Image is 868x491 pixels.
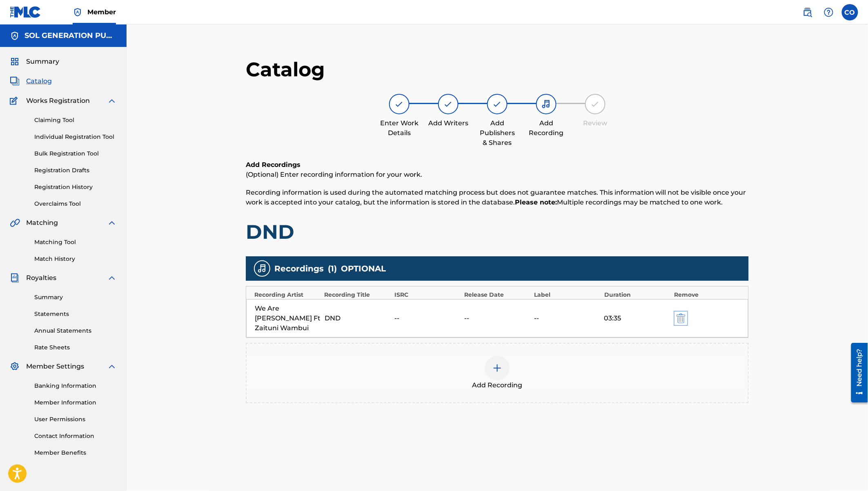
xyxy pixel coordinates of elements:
a: CatalogCatalog [10,76,52,86]
a: Registration Drafts [34,166,117,175]
img: Matching [10,218,20,228]
img: MLC Logo [10,6,41,18]
div: ISRC [394,291,460,299]
div: Add Publishers & Shares [477,118,518,148]
div: Help [821,4,837,20]
div: User Menu [842,4,858,20]
img: step indicator icon for Add Recording [541,99,551,109]
img: Member Settings [10,362,20,371]
img: Accounts [10,31,20,41]
a: Matching Tool [34,238,117,247]
img: expand [107,218,117,228]
div: Release Date [464,291,530,299]
a: Member Information [34,398,117,407]
div: Label [534,291,600,299]
span: Summary [26,57,59,67]
img: step indicator icon for Add Publishers & Shares [492,99,502,109]
a: Annual Statements [34,327,117,335]
img: expand [107,273,117,283]
div: -- [534,313,600,323]
a: Public Search [799,4,816,20]
iframe: Resource Center [845,340,868,406]
strong: Please note: [515,198,557,206]
div: Recording Artist [254,291,320,299]
a: Overclaims Tool [34,200,117,208]
span: OPTIONAL [341,262,386,275]
a: Individual Registration Tool [34,133,117,141]
span: Recordings [274,262,324,275]
a: SummarySummary [10,57,59,67]
div: DND [325,313,390,323]
span: Matching [26,218,58,228]
img: Top Rightsholder [73,7,82,17]
img: Works Registration [10,96,20,106]
h1: DND [246,220,749,244]
a: Banking Information [34,382,117,390]
img: Royalties [10,273,20,283]
img: Catalog [10,76,20,86]
span: Member [87,7,116,17]
img: step indicator icon for Add Writers [443,99,453,109]
img: step indicator icon for Enter Work Details [394,99,404,109]
img: help [824,7,834,17]
h1: Catalog [246,57,749,82]
img: search [803,7,812,17]
div: Enter Work Details [379,118,420,138]
a: Member Benefits [34,449,117,457]
div: Remove [674,291,740,299]
span: Add Recording [472,380,523,390]
img: expand [107,96,117,106]
a: Match History [34,255,117,263]
div: -- [464,313,530,323]
a: User Permissions [34,415,117,424]
a: Contact Information [34,432,117,440]
img: Summary [10,57,20,67]
div: Duration [604,291,670,299]
span: (Optional) Enter recording information for your work. [246,171,422,178]
a: Bulk Registration Tool [34,149,117,158]
img: expand [107,362,117,371]
a: Statements [34,310,117,318]
span: Recording information is used during the automated matching process but does not guarantee matche... [246,189,746,206]
div: Add Recording [526,118,567,138]
a: Claiming Tool [34,116,117,124]
span: Member Settings [26,362,84,371]
h5: SOL GENERATION PUBLISHING LIMITED [24,31,117,40]
span: Royalties [26,273,56,283]
img: step indicator icon for Review [590,99,600,109]
div: Review [575,118,616,128]
a: Registration History [34,183,117,191]
img: add [492,363,502,373]
a: Summary [34,293,117,302]
div: Add Writers [428,118,469,128]
div: Recording Title [324,291,390,299]
a: Rate Sheets [34,343,117,352]
h6: Add Recordings [246,160,749,170]
div: -- [394,313,460,323]
span: Works Registration [26,96,90,106]
span: Catalog [26,76,52,86]
img: recording [257,264,267,273]
div: 03:35 [604,313,670,323]
div: We Are [PERSON_NAME] Ft Zaituni Wambui [255,304,320,333]
span: ( 1 ) [328,262,337,275]
img: 12a2ab48e56ec057fbd8.svg [677,313,685,323]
